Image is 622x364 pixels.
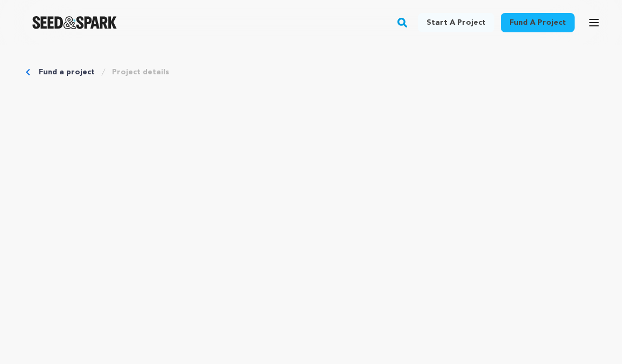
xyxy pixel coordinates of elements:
[39,67,95,78] a: Fund a project
[32,16,117,29] img: Seed&Spark Logo Dark Mode
[32,16,117,29] a: Seed&Spark Homepage
[112,67,169,78] a: Project details
[26,67,596,78] div: Breadcrumb
[418,13,494,32] a: Start a project
[501,13,575,32] a: Fund a project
